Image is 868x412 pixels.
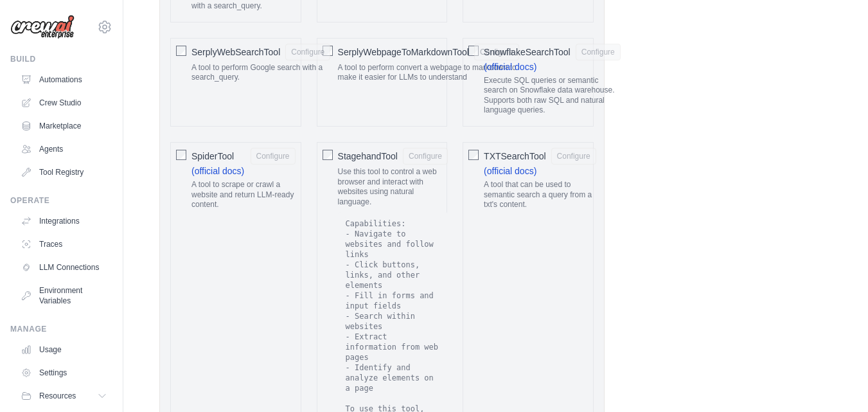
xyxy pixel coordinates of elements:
[251,148,296,165] button: SpiderTool (official docs) A tool to scrape or crawl a website and return LLM-ready content.
[576,44,621,60] button: SnowflakeSearchTool (official docs) Execute SQL queries or semantic search on Snowflake data ware...
[10,15,75,39] img: Logo
[484,76,621,116] p: Execute SQL queries or semantic search on Snowflake data warehouse. Supports both raw SQL and nat...
[338,46,469,58] span: SerplyWebpageToMarkdownTool
[191,150,234,163] span: SpiderTool
[15,386,112,406] button: Resources
[484,62,536,72] a: (official docs)
[191,63,330,83] p: A tool to perform Google search with a search_query.
[15,363,112,383] a: Settings
[191,46,280,58] span: SerplyWebSearchTool
[191,180,296,210] p: A tool to scrape or crawl a website and return LLM-ready content.
[15,162,112,183] a: Tool Registry
[39,391,76,401] span: Resources
[15,211,112,231] a: Integrations
[10,195,112,206] div: Operate
[15,69,112,90] a: Automations
[403,148,448,165] button: StagehandTool Use this tool to control a web browser and interact with websites using natural lan...
[191,166,244,176] a: (official docs)
[484,150,545,163] span: TXTSearchTool
[474,44,519,60] button: SerplyWebpageToMarkdownTool A tool to perform convert a webpage to markdown to make it easier for...
[15,139,112,159] a: Agents
[15,280,112,311] a: Environment Variables
[15,116,112,136] a: Marketplace
[10,324,112,334] div: Manage
[484,180,596,210] p: A tool that can be used to semantic search a query from a txt's content.
[338,63,519,83] p: A tool to perform convert a webpage to markdown to make it easier for LLMs to understand
[338,150,398,163] span: StagehandTool
[484,46,571,58] span: SnowflakeSearchTool
[15,93,112,113] a: Crew Studio
[15,257,112,278] a: LLM Connections
[15,339,112,360] a: Usage
[338,167,448,207] p: Use this tool to control a web browser and interact with websites using natural language.
[285,44,330,60] button: SerplyWebSearchTool A tool to perform Google search with a search_query.
[484,166,536,176] a: (official docs)
[10,54,112,64] div: Build
[551,148,596,165] button: TXTSearchTool (official docs) A tool that can be used to semantic search a query from a txt's con...
[15,234,112,255] a: Traces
